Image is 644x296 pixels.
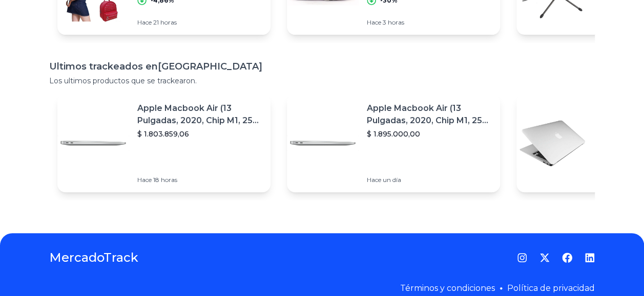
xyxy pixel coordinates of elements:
a: Featured imageApple Macbook Air (13 Pulgadas, 2020, Chip M1, 256 Gb De Ssd, 8 Gb De Ram) - Plata$... [287,94,500,192]
p: Apple Macbook Air (13 Pulgadas, 2020, Chip M1, 256 Gb De Ssd, 8 Gb De Ram) - Plata [367,102,492,127]
p: $ 1.803.859,06 [137,129,262,139]
a: LinkedIn [585,253,595,263]
p: Hace un día [367,176,492,184]
h1: Ultimos trackeados en [GEOGRAPHIC_DATA] [49,59,595,74]
p: Los ultimos productos que se trackearon. [49,76,595,86]
img: Featured image [287,107,359,179]
img: Featured image [57,107,129,179]
p: Hace 18 horas [137,176,262,184]
p: Apple Macbook Air (13 Pulgadas, 2020, Chip M1, 256 Gb De Ssd, 8 Gb De Ram) - Plata [137,102,262,127]
a: Twitter [539,253,550,263]
img: Featured image [516,107,588,179]
a: Términos y condiciones [400,283,495,293]
a: Instagram [517,253,527,263]
a: Featured imageApple Macbook Air (13 Pulgadas, 2020, Chip M1, 256 Gb De Ssd, 8 Gb De Ram) - Plata$... [57,94,271,192]
a: MercadoTrack [49,249,138,266]
a: Facebook [562,253,572,263]
p: $ 1.895.000,00 [367,129,492,139]
p: Hace 3 horas [367,18,492,27]
p: Hace 21 horas [137,18,262,27]
a: Política de privacidad [507,283,595,293]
